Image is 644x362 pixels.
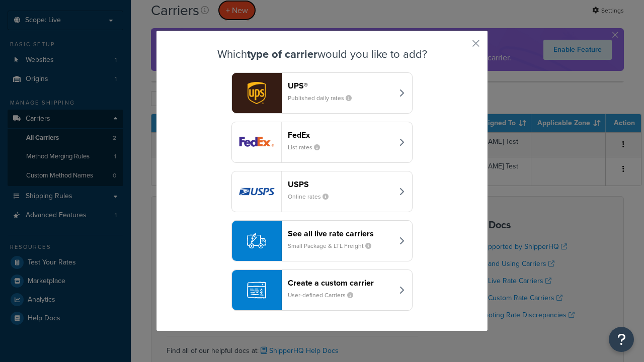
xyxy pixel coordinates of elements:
[288,179,393,189] header: USPS
[231,122,413,163] button: fedEx logoFedExList rates
[288,81,393,90] header: UPS®
[288,192,337,201] small: Online rates
[247,46,317,62] strong: type of carrier
[231,220,413,261] button: See all live rate carriersSmall Package & LTL Freight
[182,48,462,60] h3: Which would you like to add?
[288,94,360,103] small: Published daily rates
[288,143,328,152] small: List rates
[288,229,393,238] header: See all live rate carriers
[232,171,281,212] img: usps logo
[232,73,281,113] img: ups logo
[288,278,393,288] header: Create a custom carrier
[288,241,379,250] small: Small Package & LTL Freight
[231,171,413,212] button: usps logoUSPSOnline rates
[288,130,393,140] header: FedEx
[247,281,266,300] img: icon-carrier-custom-c93b8a24.svg
[247,231,266,250] img: icon-carrier-liverate-becf4550.svg
[231,72,413,114] button: ups logoUPS®Published daily rates
[288,291,361,300] small: User-defined Carriers
[231,269,413,311] button: Create a custom carrierUser-defined Carriers
[609,327,634,352] button: Open Resource Center
[232,122,281,162] img: fedEx logo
